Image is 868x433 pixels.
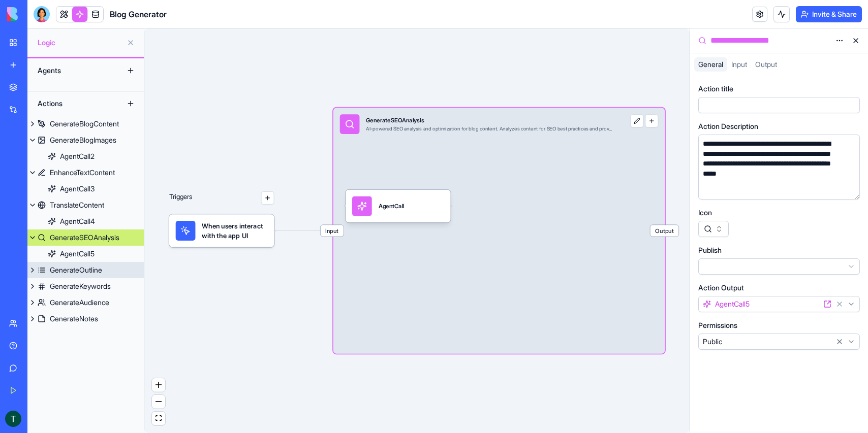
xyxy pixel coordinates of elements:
label: Action Description [698,121,758,131]
div: AgentCall [379,202,405,210]
span: Input [321,225,344,237]
img: logo [7,7,70,21]
span: Output [650,225,679,237]
a: GenerateNotes [27,311,144,327]
div: GenerateBlogImages [50,135,116,145]
button: zoom in [152,378,165,392]
div: GenerateOutline [50,265,102,275]
div: AgentCall2 [60,151,95,161]
a: AgentCall2 [27,148,144,164]
label: Action title [698,84,733,94]
span: Input [731,60,747,69]
div: InputGenerateSEOAnalysisAI-powered SEO analysis and optimization for blog content. Analyzes conte... [333,108,665,353]
button: fit view [152,412,165,425]
button: Invite & Share [796,6,862,22]
div: When users interact with the app UI [169,214,274,247]
a: GenerateAudience [27,294,144,311]
a: EnhanceTextContent [27,164,144,181]
a: GenerateKeywords [27,278,144,294]
label: Permissions [698,320,737,330]
span: Logic [38,38,122,48]
div: GenerateNotes [50,314,98,324]
div: AgentCall3 [60,184,95,194]
div: AI-powered SEO analysis and optimization for blog content. Analyzes content for SEO best practice... [366,126,612,132]
img: ACg8ocKr-FuyXX6OhFMe-xkgB64w6KLXe8eXLlH0TyzbprXPLifrSQ=s96-c [5,411,21,427]
div: Actions [33,95,114,112]
div: AgentCall [346,190,451,223]
div: EnhanceTextContent [50,168,115,178]
a: AgentCall3 [27,181,144,197]
div: AgentCall5 [60,249,95,259]
button: zoom out [152,395,165,409]
div: AgentCall4 [60,216,95,226]
a: GenerateOutline [27,262,144,278]
a: TranslateContent [27,197,144,213]
span: Output [755,60,777,69]
div: Triggers [169,165,274,247]
label: Publish [698,245,722,255]
a: GenerateBlogContent [27,116,144,132]
div: TranslateContent [50,200,104,210]
span: General [698,60,723,69]
span: When users interact with the app UI [202,221,267,241]
div: GenerateAudience [50,297,109,308]
a: GenerateBlogImages [27,132,144,148]
div: Agents [33,62,114,79]
div: GenerateKeywords [50,281,111,291]
p: Triggers [169,191,193,205]
span: Blog Generator [110,8,167,20]
label: Action Output [698,283,744,293]
a: AgentCall5 [27,246,144,262]
a: GenerateSEOAnalysis [27,229,144,246]
div: GenerateBlogContent [50,119,119,129]
label: Icon [698,208,712,218]
a: AgentCall4 [27,213,144,229]
div: GenerateSEOAnalysis [50,232,119,243]
div: GenerateSEOAnalysis [366,116,612,124]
